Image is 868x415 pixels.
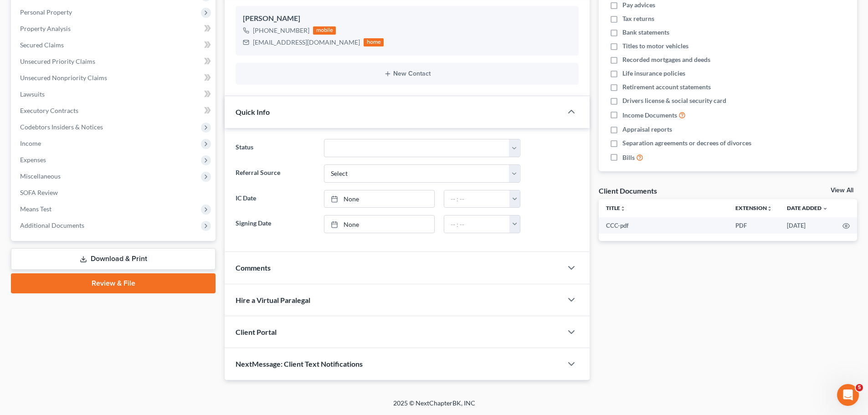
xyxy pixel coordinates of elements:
label: Status [231,139,319,157]
td: [DATE] [780,217,835,234]
a: Download & Print [11,248,216,270]
a: Executory Contracts [13,102,216,119]
label: IC Date [231,190,319,208]
span: Drivers license & social security card [622,96,726,105]
a: Unsecured Nonpriority Claims [13,70,216,86]
iframe: Intercom live chat [837,384,859,406]
span: SOFA Review [20,189,58,196]
span: Comments [236,263,271,272]
i: expand_more [822,206,828,211]
span: Miscellaneous [20,172,61,180]
div: [EMAIL_ADDRESS][DOMAIN_NAME] [253,38,360,47]
a: Secured Claims [13,37,216,53]
span: Personal Property [20,8,72,16]
div: [PHONE_NUMBER] [253,26,309,35]
a: Review & File [11,273,216,293]
div: [PERSON_NAME] [243,13,571,24]
a: SOFA Review [13,184,216,201]
span: Pay advices [622,0,655,10]
span: Income Documents [622,111,677,120]
span: Client Portal [236,328,277,336]
div: home [364,38,384,46]
label: Referral Source [231,164,319,183]
span: Additional Documents [20,221,84,229]
button: New Contact [243,70,571,77]
span: Hire a Virtual Paralegal [236,296,310,304]
div: mobile [313,26,336,35]
a: Date Added expand_more [787,205,828,211]
span: NextMessage: Client Text Notifications [236,359,363,368]
span: Bills [622,153,635,162]
span: Unsecured Priority Claims [20,57,95,65]
span: Executory Contracts [20,107,78,114]
span: Retirement account statements [622,82,711,92]
td: CCC-pdf [599,217,728,234]
div: 2025 © NextChapterBK, INC [175,399,694,415]
span: Quick Info [236,108,270,116]
a: None [324,215,434,233]
a: Titleunfold_more [606,205,626,211]
i: unfold_more [767,206,772,211]
span: Titles to motor vehicles [622,41,688,51]
span: Life insurance policies [622,69,685,78]
span: Unsecured Nonpriority Claims [20,74,107,82]
a: View All [831,187,853,194]
a: Extensionunfold_more [735,205,772,211]
a: Lawsuits [13,86,216,102]
span: Recorded mortgages and deeds [622,55,710,64]
i: unfold_more [620,206,626,211]
input: -- : -- [444,215,510,233]
span: Tax returns [622,14,654,23]
span: Codebtors Insiders & Notices [20,123,103,131]
a: None [324,190,434,208]
span: 5 [856,384,863,391]
a: Unsecured Priority Claims [13,53,216,70]
span: Appraisal reports [622,125,672,134]
td: PDF [728,217,780,234]
span: Separation agreements or decrees of divorces [622,138,751,148]
input: -- : -- [444,190,510,208]
span: Bank statements [622,28,669,37]
span: Expenses [20,156,46,164]
a: Property Analysis [13,20,216,37]
span: Income [20,139,41,147]
span: Secured Claims [20,41,64,49]
span: Lawsuits [20,90,45,98]
span: Means Test [20,205,51,213]
label: Signing Date [231,215,319,233]
span: Property Analysis [20,25,71,32]
div: Client Documents [599,186,657,195]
